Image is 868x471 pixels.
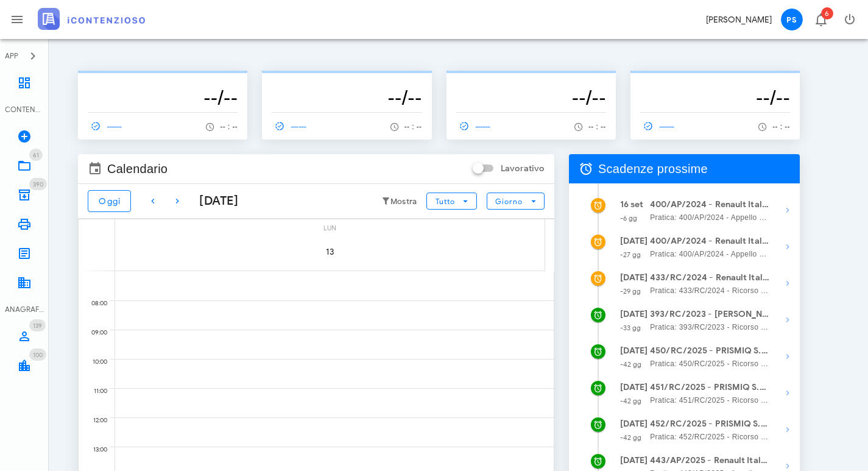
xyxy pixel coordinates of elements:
div: ANAGRAFICA [5,304,44,315]
span: -- : -- [404,122,422,131]
span: Distintivo [821,7,833,19]
button: Distintivo [806,5,835,34]
button: Mostra dettagli [775,198,800,222]
span: ------ [640,121,676,132]
span: 139 [33,322,42,330]
span: 61 [33,151,39,159]
small: -29 gg [620,287,641,296]
span: 390 [33,180,43,188]
img: logo-text-2x.png [38,8,145,30]
span: -- : -- [220,122,238,131]
span: Distintivo [29,178,47,190]
button: Mostra dettagli [775,417,800,442]
h3: --/-- [88,85,238,110]
p: -------------- [640,76,790,85]
strong: 443/AP/2025 - Renault Italia Spa - Inviare Appello [650,454,770,467]
span: ------ [272,121,307,132]
small: -42 gg [620,433,642,442]
span: Oggi [98,196,121,207]
strong: [DATE] [620,272,648,283]
p: -------------- [456,76,606,85]
strong: [DATE] [620,455,648,466]
button: Giorno [487,193,545,210]
button: Mostra dettagli [775,271,800,296]
span: Scadenze prossime [598,159,708,179]
span: Pratica: 452/RC/2025 - Ricorso contro Agenzia Delle Entrate Direzione Provinciale II Di Roma [650,431,770,443]
div: [DATE] [189,192,238,210]
div: 13:00 [79,443,110,456]
strong: 400/AP/2024 - Renault Italia Spa - Presentarsi in Udienza [650,235,770,248]
span: Calendario [107,159,168,179]
span: Pratica: 400/AP/2024 - Appello contro Agenzia Delle Entrate Riscossione Provincia Di [GEOGRAPHIC_... [650,211,770,224]
button: Mostra dettagli [775,344,800,369]
button: 13 [313,235,347,269]
button: Mostra dettagli [775,235,800,259]
span: Pratica: 450/RC/2025 - Ricorso contro Agenzia Delle Entrate Direzione Provinciale II Di Roma [650,358,770,370]
span: Pratica: 400/AP/2024 - Appello contro Agenzia Delle Entrate Riscossione Provincia Di [GEOGRAPHIC_... [650,248,770,260]
div: [PERSON_NAME] [706,13,772,26]
strong: [DATE] [620,345,648,356]
div: 09:00 [79,326,110,339]
div: 11:00 [79,384,110,398]
strong: 450/RC/2025 - PRISMIQ S.R.L. - Inviare Ricorso [650,344,770,358]
small: -42 gg [620,397,642,405]
span: -- : -- [588,122,606,131]
strong: [DATE] [620,309,648,319]
strong: [DATE] [620,419,648,429]
small: -33 gg [620,324,641,332]
strong: 16 set [620,199,644,210]
span: 100 [33,351,43,359]
small: -6 gg [620,214,638,222]
strong: 451/RC/2025 - PRISMIQ S.R.L. - Inviare Ricorso [650,381,770,394]
small: -27 gg [620,250,641,259]
div: lun [115,219,545,235]
strong: [DATE] [620,382,648,392]
strong: 393/RC/2023 - [PERSON_NAME] - Impugnare la Decisione del Giudice (Parz. Favorevole) [650,308,770,321]
div: 08:00 [79,297,110,310]
a: ------ [88,118,128,135]
button: Oggi [88,190,131,212]
a: ------ [272,118,312,135]
label: Lavorativo [501,163,545,175]
h3: --/-- [272,85,422,110]
span: ------ [88,121,123,132]
button: Tutto [426,193,476,210]
a: ------ [456,118,496,135]
strong: 452/RC/2025 - PRISMIQ S.R.L. - Inviare Ricorso [650,417,770,431]
div: 12:00 [79,414,110,427]
span: PS [781,9,803,30]
small: Mostra [390,197,417,207]
strong: 400/AP/2024 - Renault Italia Spa - Depositare Documenti per Udienza [650,198,770,211]
button: PS [777,5,806,34]
strong: [DATE] [620,236,648,246]
button: Mostra dettagli [775,308,800,332]
button: Mostra dettagli [775,381,800,405]
div: 10:00 [79,355,110,369]
span: ------ [456,121,492,132]
small: -42 gg [620,360,642,369]
h3: --/-- [456,85,606,110]
span: Distintivo [29,319,46,331]
span: Tutto [435,197,455,206]
span: -- : -- [772,122,790,131]
a: ------ [640,118,680,135]
h3: --/-- [640,85,790,110]
span: Distintivo [29,149,43,161]
span: Pratica: 433/RC/2024 - Ricorso contro Agenzia Entrate DIrezione Provinciale 3 - Roma 4 (Udienza) [650,285,770,297]
span: 13 [313,247,347,257]
div: CONTENZIOSO [5,104,44,115]
strong: 433/RC/2024 - Renault Italia Spa - Depositare Documenti per Udienza [650,271,770,285]
p: -------------- [88,76,238,85]
span: Giorno [495,197,523,206]
span: Pratica: 393/RC/2023 - Ricorso contro Dipartimento Risorse Economiche Comune Di Roma Capitale, Ae... [650,321,770,333]
span: Pratica: 451/RC/2025 - Ricorso contro Agenzia Delle Entrate Direzione Provinciale II Di Roma [650,394,770,406]
p: -------------- [272,76,422,85]
span: Distintivo [29,349,46,361]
